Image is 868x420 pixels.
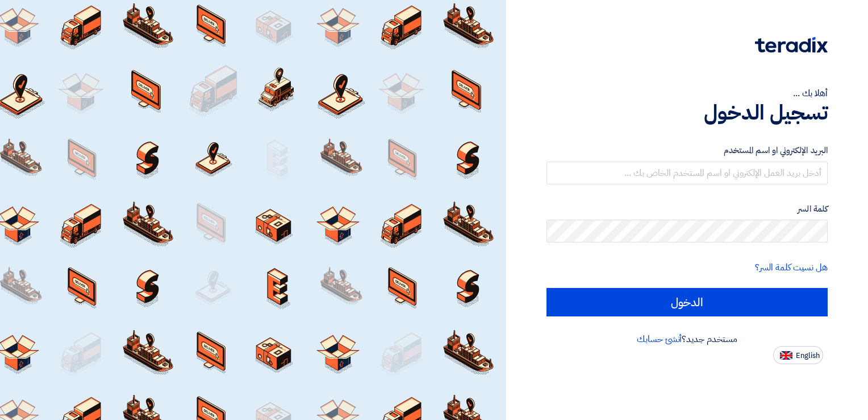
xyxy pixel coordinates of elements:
[637,332,682,346] a: أنشئ حسابك
[546,87,828,100] div: أهلا بك ...
[546,203,828,216] label: كلمة السر
[755,261,828,274] a: هل نسيت كلمة السر؟
[780,351,792,360] img: en-US.png
[546,162,828,184] input: أدخل بريد العمل الإلكتروني او اسم المستخدم الخاص بك ...
[546,332,828,346] div: مستخدم جديد؟
[796,352,820,360] span: English
[546,100,828,125] h1: تسجيل الدخول
[755,37,828,53] img: Teradix logo
[546,288,828,316] input: الدخول
[773,346,823,364] button: English
[546,144,828,157] label: البريد الإلكتروني او اسم المستخدم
